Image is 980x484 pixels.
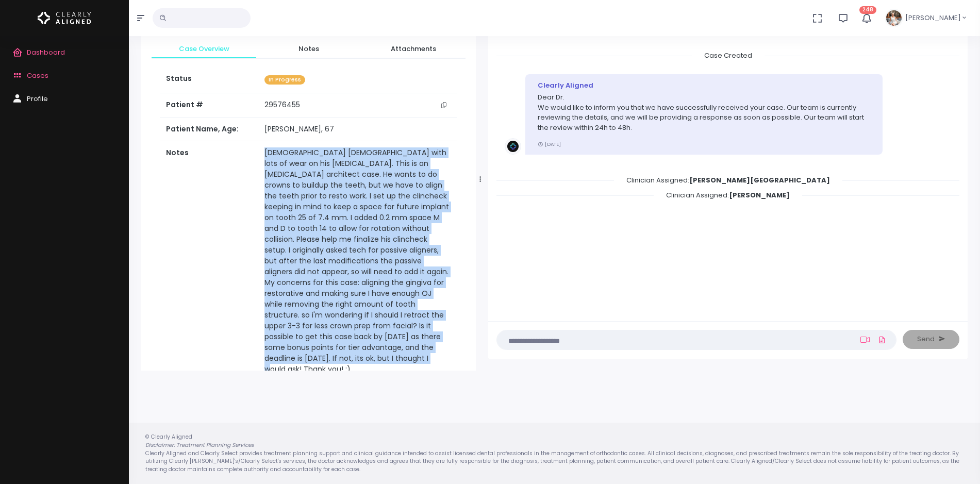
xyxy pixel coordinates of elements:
[264,44,353,54] span: Notes
[27,47,65,57] span: Dashboard
[160,44,248,54] span: Case Overview
[614,172,842,188] span: Clinician Assigned:
[145,441,254,449] em: Disclaimer: Treatment Planning Services
[859,6,876,14] span: 248
[729,190,790,200] b: [PERSON_NAME]
[885,9,903,27] img: Header Avatar
[654,187,802,203] span: Clinician Assigned:
[692,47,765,63] span: Case Created
[538,92,870,132] p: Dear Dr. We would like to inform you that we have successfully received your case. Our team is cu...
[538,80,870,91] div: Clearly Aligned
[135,433,974,473] div: © Clearly Aligned Clearly Aligned and Clearly Select provides treatment planning support and clin...
[369,44,457,54] span: Attachments
[264,75,305,85] span: In Progress
[160,118,258,141] th: Patient Name, Age:
[258,118,457,141] td: [PERSON_NAME], 67
[905,13,961,23] span: [PERSON_NAME]
[496,51,959,310] div: scrollable content
[689,175,830,185] b: [PERSON_NAME][GEOGRAPHIC_DATA]
[858,336,872,344] a: Add Loom Video
[538,141,561,147] small: [DATE]
[27,71,48,80] span: Cases
[38,7,91,29] img: Logo Horizontal
[27,94,48,104] span: Profile
[160,141,258,381] th: Notes
[160,67,258,93] th: Status
[876,330,888,349] a: Add Files
[258,93,457,117] td: 29576455
[258,141,457,381] td: [DEMOGRAPHIC_DATA] [DEMOGRAPHIC_DATA] with lots of wear on his [MEDICAL_DATA]. This is an [MEDICA...
[160,93,258,118] th: Patient #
